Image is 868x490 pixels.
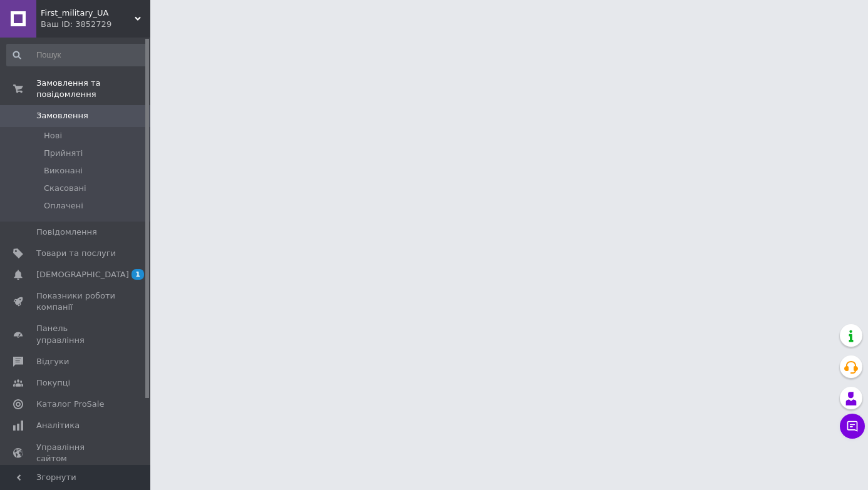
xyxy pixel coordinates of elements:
span: Товари та послуги [36,248,116,259]
span: [DEMOGRAPHIC_DATA] [36,269,129,280]
span: Скасовані [44,183,86,194]
span: 1 [132,269,144,280]
div: Ваш ID: 3852729 [41,19,150,30]
span: Каталог ProSale [36,399,104,410]
span: Повідомлення [36,227,97,238]
span: Аналітика [36,420,80,431]
span: Панель управління [36,323,116,345]
span: Покупці [36,377,70,389]
span: Управління сайтом [36,442,116,464]
span: First_military_UA [41,8,135,19]
span: Відгуки [36,356,69,367]
span: Замовлення [36,110,88,121]
button: Чат з покупцем [840,414,865,439]
span: Прийняті [44,148,83,159]
input: Пошук [6,44,148,66]
span: Оплачені [44,200,83,212]
span: Показники роботи компанії [36,290,116,313]
span: Замовлення та повідомлення [36,78,150,100]
span: Нові [44,130,62,141]
span: Виконані [44,165,83,176]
